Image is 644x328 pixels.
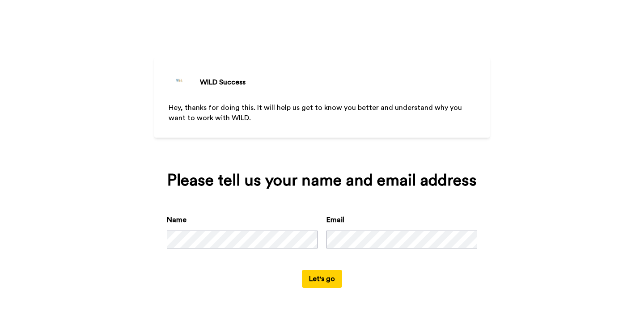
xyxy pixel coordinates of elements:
div: Please tell us your name and email address [167,172,477,189]
button: Let's go [302,270,342,288]
div: WILD Success [200,77,246,88]
label: Email [326,214,344,225]
label: Name [167,214,186,225]
span: Hey, thanks for doing this. It will help us get to know you better and understand why you want to... [169,104,464,122]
